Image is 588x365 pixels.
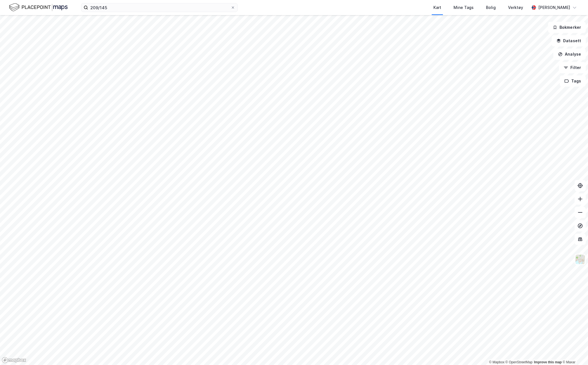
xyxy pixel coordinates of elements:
div: Verktøy [508,4,523,11]
button: Bokmerker [548,22,586,33]
button: Datasett [552,35,586,46]
a: OpenStreetMap [506,360,533,364]
div: Bolig [486,4,496,11]
a: Improve this map [534,360,562,364]
button: Filter [559,62,586,73]
button: Analyse [553,49,586,60]
img: logo.f888ab2527a4732fd821a326f86c7f29.svg [9,3,68,12]
input: Søk på adresse, matrikkel, gårdeiere, leietakere eller personer [88,3,231,12]
a: Mapbox homepage [2,357,26,363]
a: Mapbox [489,360,504,364]
div: Mine Tags [454,4,474,11]
button: Tags [560,75,586,87]
iframe: Chat Widget [560,338,588,365]
div: Kontrollprogram for chat [560,338,588,365]
img: Z [575,254,585,265]
div: [PERSON_NAME] [538,4,570,11]
div: Kart [433,4,441,11]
